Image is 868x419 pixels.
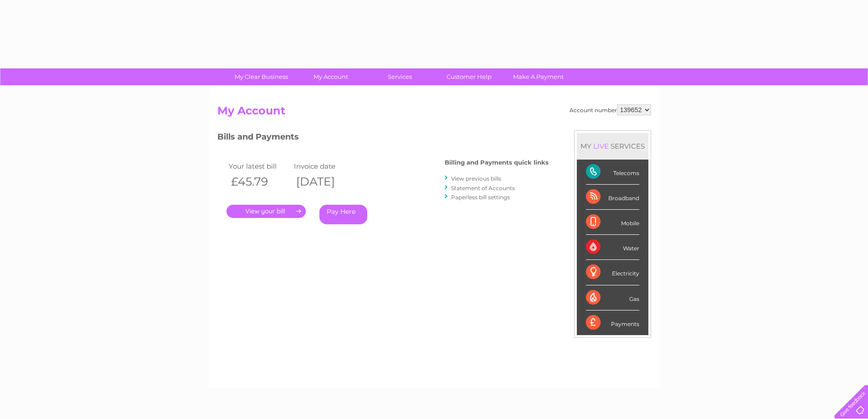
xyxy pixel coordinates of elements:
a: My Account [293,68,368,85]
div: LIVE [591,142,611,150]
td: Your latest bill [226,160,292,172]
th: £45.79 [226,172,292,191]
div: Account number [570,104,651,115]
a: Customer Help [431,68,507,85]
div: Gas [586,285,639,310]
a: Make A Payment [501,68,576,85]
a: Services [362,68,437,85]
a: View previous bills [451,175,501,182]
a: Pay Here [319,205,367,224]
div: MY SERVICES [577,133,648,159]
td: Invoice date [292,160,357,172]
div: Payments [586,310,639,335]
div: Water [586,235,639,260]
h4: Billing and Payments quick links [445,159,549,166]
div: Broadband [586,185,639,210]
h2: My Account [217,104,651,122]
a: My Clear Business [224,68,299,85]
a: Paperless bill settings [451,194,510,201]
th: [DATE] [292,172,357,191]
div: Electricity [586,260,639,285]
h3: Bills and Payments [217,130,549,146]
div: Telecoms [586,160,639,185]
a: Statement of Accounts [451,185,515,191]
div: Mobile [586,210,639,235]
a: . [226,205,306,218]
